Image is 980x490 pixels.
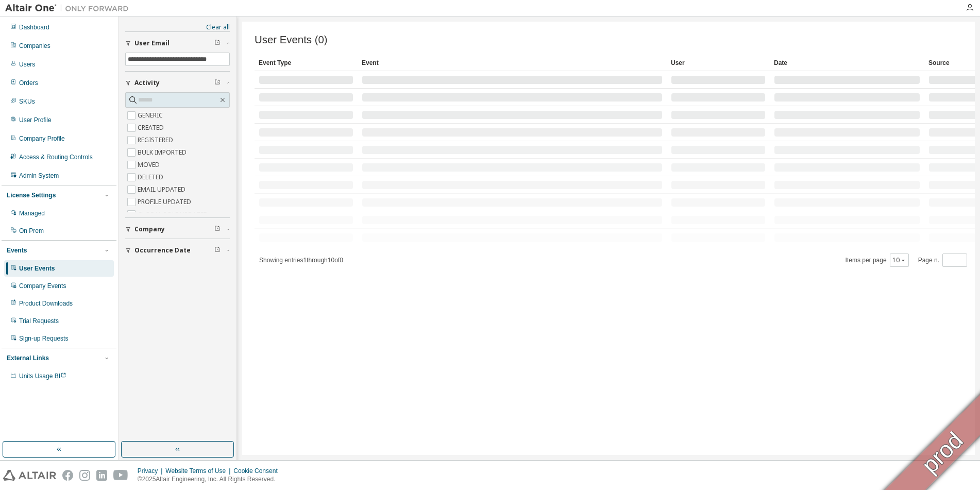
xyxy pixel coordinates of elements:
[113,470,128,481] img: youtube.svg
[259,257,343,264] span: Showing entries 1 through 10 of 0
[134,225,165,233] span: Company
[19,299,73,308] div: Product Downloads
[19,97,35,106] div: SKUs
[19,264,55,273] div: User Events
[671,55,766,71] div: User
[138,146,189,159] label: BULK IMPORTED
[125,32,230,55] button: User Email
[7,354,49,362] div: External Links
[19,282,66,290] div: Company Events
[7,246,27,255] div: Events
[125,218,230,241] button: Company
[138,109,165,122] label: GENERIC
[19,172,59,180] div: Admin System
[125,23,230,31] a: Clear all
[138,196,193,208] label: PROFILE UPDATED
[7,191,56,199] div: License Settings
[214,246,221,255] span: Clear filter
[62,470,73,481] img: facebook.svg
[774,55,920,71] div: Date
[19,153,93,161] div: Access & Routing Controls
[79,470,90,481] img: instagram.svg
[255,34,328,46] span: User Events (0)
[214,39,221,47] span: Clear filter
[233,467,283,475] div: Cookie Consent
[892,256,906,264] button: 10
[19,373,66,380] span: Units Usage BI
[259,55,353,71] div: Event Type
[19,60,35,69] div: Users
[19,209,45,217] div: Managed
[19,42,50,50] div: Companies
[19,134,65,143] div: Company Profile
[846,254,909,267] span: Items per page
[918,254,967,267] span: Page n.
[134,39,170,47] span: User Email
[165,467,233,475] div: Website Terms of Use
[362,55,663,71] div: Event
[3,470,56,481] img: altair_logo.svg
[19,334,68,343] div: Sign-up Requests
[134,79,160,87] span: Activity
[138,467,165,475] div: Privacy
[138,475,284,484] p: © 2025 Altair Engineering, Inc. All Rights Reserved.
[19,23,49,31] div: Dashboard
[96,470,107,481] img: linkedin.svg
[19,317,59,325] div: Trial Requests
[19,116,52,124] div: User Profile
[125,72,230,94] button: Activity
[138,122,166,134] label: CREATED
[19,79,38,87] div: Orders
[134,246,191,255] span: Occurrence Date
[214,225,221,233] span: Clear filter
[138,208,210,221] label: GLOBAL ROLE UPDATED
[5,3,134,13] img: Altair One
[138,171,165,183] label: DELETED
[19,227,44,235] div: On Prem
[214,79,221,87] span: Clear filter
[138,183,188,196] label: EMAIL UPDATED
[138,134,175,146] label: REGISTERED
[125,239,230,262] button: Occurrence Date
[138,159,162,171] label: MOVED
